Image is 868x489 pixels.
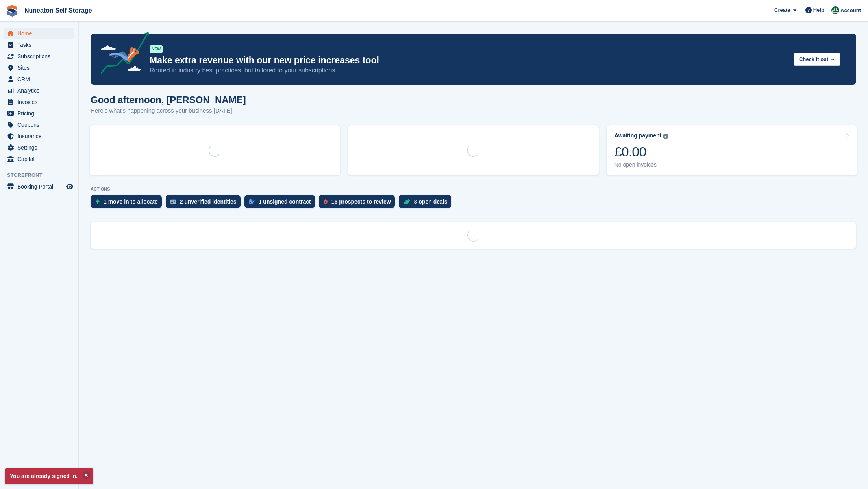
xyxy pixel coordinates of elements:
p: Make extra revenue with our new price increases tool [150,55,787,66]
a: menu [4,39,74,50]
a: menu [4,74,74,85]
img: verify_identity-adf6edd0f0f0b5bbfe63781bf79b02c33cf7c696d77639b501bdc392416b5a36.svg [170,199,176,204]
a: menu [4,181,74,192]
a: menu [4,85,74,96]
p: Rooted in industry best practices, but tailored to your subscriptions. [150,66,787,75]
a: Nuneaton Self Storage [21,4,95,17]
a: Preview store [65,182,74,191]
a: Awaiting payment £0.00 No open invoices [607,125,857,175]
a: 16 prospects to review [319,195,399,212]
img: stora-icon-8386f47178a22dfd0bd8f6a31ec36ba5ce8667c1dd55bd0f319d3a0aa187defe.svg [6,5,18,17]
span: Analytics [17,85,65,96]
span: Storefront [7,171,78,179]
button: Check it out → [794,53,840,66]
div: Awaiting payment [614,132,662,139]
p: You are already signed in. [5,468,93,484]
a: 3 open deals [399,195,455,212]
span: Account [840,7,861,15]
span: Tasks [17,39,65,50]
a: 1 unsigned contract [244,195,319,212]
span: CRM [17,74,65,85]
span: Home [17,28,65,39]
span: Sites [17,62,65,73]
div: 1 move in to allocate [104,198,158,205]
a: menu [4,108,74,119]
img: deal-1b604bf984904fb50ccaf53a9ad4b4a5d6e5aea283cecdc64d6e3604feb123c2.svg [403,199,410,204]
img: prospect-51fa495bee0391a8d652442698ab0144808aea92771e9ea1ae160a38d050c398.svg [324,199,328,204]
div: £0.00 [614,144,668,160]
img: Amanda [831,6,839,14]
img: icon-info-grey-7440780725fd019a000dd9b08b2336e03edf1995a4989e88bcd33f0948082b44.svg [663,134,668,139]
span: Invoices [17,96,65,107]
a: menu [4,28,74,39]
div: 1 unsigned contract [259,198,311,205]
a: menu [4,119,74,130]
div: No open invoices [614,161,668,168]
p: ACTIONS [91,187,856,192]
img: contract_signature_icon-13c848040528278c33f63329250d36e43548de30e8caae1d1a13099fd9432cc5.svg [249,199,255,204]
a: menu [4,142,74,153]
div: NEW [150,45,163,53]
span: Subscriptions [17,51,65,62]
div: 16 prospects to review [331,198,391,205]
span: Capital [17,154,65,165]
a: menu [4,62,74,73]
span: Coupons [17,119,65,130]
span: Help [813,6,824,14]
span: Booking Portal [17,181,65,192]
span: Insurance [17,131,65,142]
span: Pricing [17,108,65,119]
img: price-adjustments-announcement-icon-8257ccfd72463d97f412b2fc003d46551f7dbcb40ab6d574587a9cd5c0d94... [94,32,149,77]
h1: Good afternoon, [PERSON_NAME] [91,94,246,105]
div: 3 open deals [414,198,448,205]
span: Settings [17,142,65,153]
p: Here's what's happening across your business [DATE] [91,106,246,115]
a: 2 unverified identities [166,195,244,212]
a: 1 move in to allocate [91,195,166,212]
img: move_ins_to_allocate_icon-fdf77a2bb77ea45bf5b3d319d69a93e2d87916cf1d5bf7949dd705db3b84f3ca.svg [95,199,100,204]
div: 2 unverified identities [180,198,237,205]
a: menu [4,51,74,62]
a: menu [4,154,74,165]
span: Create [774,6,790,14]
a: menu [4,131,74,142]
a: menu [4,96,74,107]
